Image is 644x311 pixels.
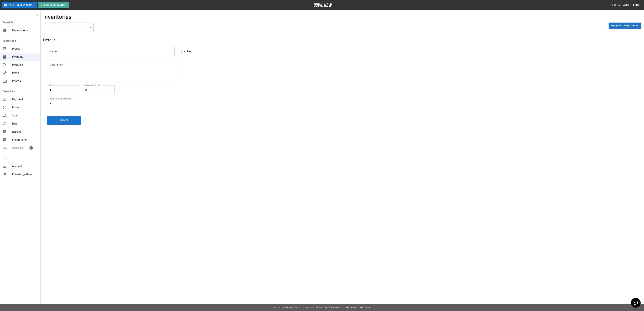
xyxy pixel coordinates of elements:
h4: Inventories [43,13,72,21]
button: Create Reservation [38,2,69,8]
h5: Details [43,37,442,43]
span: © 2022 BowlNow, Inc. All Rights Reserved. [274,306,325,309]
img: logo [314,3,332,7]
button: Create [47,116,81,125]
span: Integrations [12,138,38,142]
span: Products [12,63,38,67]
button: [PERSON_NAME] [608,2,630,8]
button: Logout [632,2,644,8]
span: Payment [12,97,38,101]
span: Account [12,164,38,168]
span: Photos [12,79,38,83]
span: Staff [12,114,38,118]
span: Inventory [12,55,38,59]
button: Pause Reservations [2,2,37,8]
span: Active [184,49,191,54]
span: Help [12,122,38,126]
span: Hours [12,106,38,110]
a: Privacy Policy [325,306,343,309]
a: Terms and Conditions [343,306,370,309]
span: Items [12,71,38,75]
span: Reports [12,130,38,134]
span: Profile [12,47,38,51]
span: Knowledge Base [12,172,38,176]
div: ​ [43,23,94,32]
button: Reorder Inventories [609,23,641,29]
span: Reservations [12,28,38,32]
